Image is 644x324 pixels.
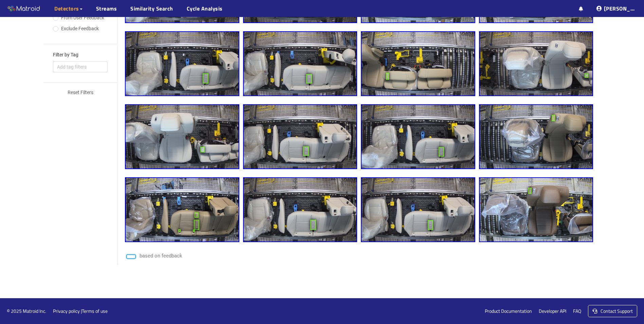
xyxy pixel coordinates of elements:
[53,52,108,57] h3: Filter by Tag
[485,307,532,315] a: Product Documentation
[82,307,108,314] a: Terms of use
[51,87,110,98] button: Reset Filters
[68,89,93,96] span: Reset Filters
[57,63,104,71] span: Add tag filters
[480,32,593,95] img: 1747118308.475196_dup_1747146982285.jpg
[7,4,41,14] img: Matroid logo
[7,307,46,315] span: © 2025 Matroid Inc.
[362,178,475,241] img: 1747104285.897260_dup_1747146496258.jpg
[601,307,633,314] span: Contact Support
[244,105,357,168] img: 1747118135.214515_dup_1747146966050.jpg
[53,307,82,314] a: Privacy policy |
[573,307,581,315] a: FAQ
[362,105,475,168] img: 1747117934.910696_dup_1747146947626.jpg
[480,178,593,241] img: 1747097346.096105_dup_1747146456199.jpg
[54,4,79,13] span: Detectors
[58,15,107,20] span: From User Feedback
[588,305,637,317] a: Contact Support
[126,178,239,241] img: 1747114904.268881_dup_1747146915002.jpg
[126,32,239,95] img: 1747127014.756507_dup_1747147288771.jpg
[130,4,173,13] a: Similarity Search
[539,307,566,315] a: Developer API
[244,178,357,241] img: 1747105321.461815_dup_1747146569162.jpg
[362,32,475,95] img: 1747119127.729755_dup_1747147016787.jpg
[58,26,102,31] span: Exclude Feedback
[244,32,357,95] img: 1747119783.743341_dup_1747147051290.jpg
[126,105,239,168] img: 1747118248.388196_dup_1747146974756.jpg
[480,105,593,168] img: 1747117421.096731_dup_1747146934836.jpg
[187,4,223,13] a: Cycle Analysis
[140,252,182,260] p: based on feedback
[96,4,117,13] a: Streams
